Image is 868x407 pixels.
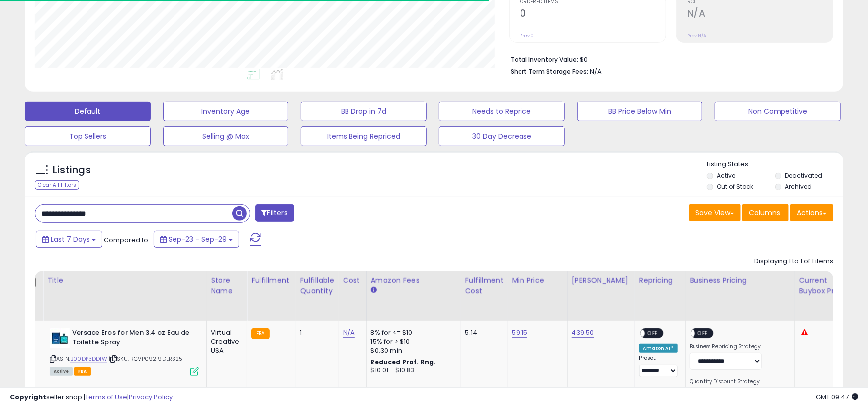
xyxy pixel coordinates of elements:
div: seller snap | | [10,393,173,402]
small: FBA [251,328,269,339]
a: 439.50 [572,328,594,338]
a: N/A [343,328,355,338]
button: Items Being Repriced [301,126,427,146]
button: 30 Day Decrease [439,126,565,146]
button: Inventory Age [163,102,289,121]
a: B00DP3DD1W [70,355,107,363]
b: Reduced Prof. Rng. [371,358,436,366]
button: Last 7 Days [36,231,102,248]
button: Filters [255,204,294,222]
small: Amazon Fees. [371,286,377,295]
button: Selling @ Max [163,126,289,146]
div: 8% for <= $10 [371,328,453,337]
span: Columns [749,208,780,218]
span: FBA [74,367,91,376]
span: Last 7 Days [51,234,90,244]
button: Top Sellers [25,126,151,146]
img: 41ldk2DCwRL._SL40_.jpg [50,328,70,348]
div: Virtual Creative USA [211,328,239,356]
span: N/A [590,67,602,76]
button: Needs to Reprice [439,102,565,121]
div: Amazon Fees [371,275,457,286]
b: Total Inventory Value: [511,55,578,64]
div: Store Name [211,275,243,296]
a: Terms of Use [85,392,127,402]
div: ASIN: [50,328,199,375]
label: Business Repricing Strategy: [690,343,762,350]
div: Current Buybox Price [799,275,850,296]
div: Fulfillment [251,275,291,286]
div: 15% for > $10 [371,337,453,346]
button: Save View [689,204,741,221]
div: Clear All Filters [35,180,79,190]
label: Out of Stock [717,182,753,191]
div: Business Pricing [690,275,790,286]
label: Deactivated [785,171,822,180]
div: Displaying 1 to 1 of 1 items [754,257,833,266]
div: 5.14 [465,328,500,337]
div: $10.01 - $10.83 [371,366,453,375]
span: | SKU: RCVP09219DLR325 [109,355,183,363]
label: Quantity Discount Strategy: [690,378,762,385]
button: BB Price Below Min [577,102,703,121]
b: Versace Eros for Men 3.4 oz Eau de Toilette Spray [72,328,193,349]
small: Prev: N/A [687,33,706,39]
p: Listing States: [707,160,843,169]
span: 2025-10-7 09:47 GMT [816,392,858,402]
b: Short Term Storage Fees: [511,67,588,76]
button: Sep-23 - Sep-29 [154,231,239,248]
div: Title [47,275,202,286]
a: 59.15 [512,328,528,338]
span: OFF [645,329,661,338]
div: 1 [300,328,331,337]
span: Compared to: [104,235,150,245]
div: Min Price [512,275,563,286]
label: Active [717,171,735,180]
button: Columns [742,204,789,221]
button: Actions [790,204,833,221]
span: All listings currently available for purchase on Amazon [50,367,73,376]
div: Cost [343,275,362,286]
small: Prev: 0 [520,33,534,39]
div: Fulfillment Cost [465,275,504,296]
h2: 0 [520,8,666,21]
div: $0.30 min [371,346,453,355]
div: [PERSON_NAME] [572,275,631,286]
div: Repricing [639,275,682,286]
a: Privacy Policy [129,392,173,402]
label: Archived [785,182,812,191]
div: Amazon AI * [639,344,678,353]
button: Non Competitive [715,102,841,121]
span: Sep-23 - Sep-29 [169,234,227,244]
button: Default [25,102,151,121]
li: $0 [511,53,826,65]
h5: Listings [53,163,91,177]
button: BB Drop in 7d [301,102,427,121]
div: Preset: [639,355,678,377]
div: Fulfillable Quantity [300,275,335,296]
h2: N/A [687,8,833,21]
strong: Copyright [10,392,46,402]
span: OFF [695,329,711,338]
